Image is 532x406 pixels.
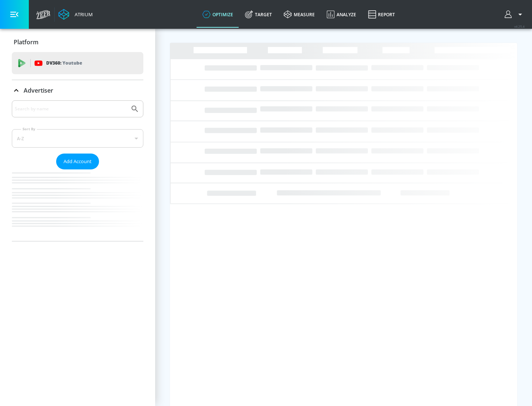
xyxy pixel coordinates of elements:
[514,24,525,28] span: v 4.25.4
[12,100,143,241] div: Advertiser
[72,11,93,18] div: Atrium
[12,129,143,148] div: A-Z
[278,1,321,28] a: measure
[62,59,82,67] p: Youtube
[12,52,143,74] div: DV360: Youtube
[12,32,143,52] div: Platform
[56,154,99,169] button: Add Account
[12,80,143,101] div: Advertiser
[14,38,38,46] p: Platform
[58,9,93,20] a: Atrium
[24,86,53,94] p: Advertiser
[15,104,127,114] input: Search by name
[239,1,278,28] a: Target
[362,1,401,28] a: Report
[21,127,37,131] label: Sort By
[197,1,239,28] a: optimize
[321,1,362,28] a: Analyze
[12,169,143,241] nav: list of Advertiser
[64,157,92,166] span: Add Account
[46,59,82,67] p: DV360:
